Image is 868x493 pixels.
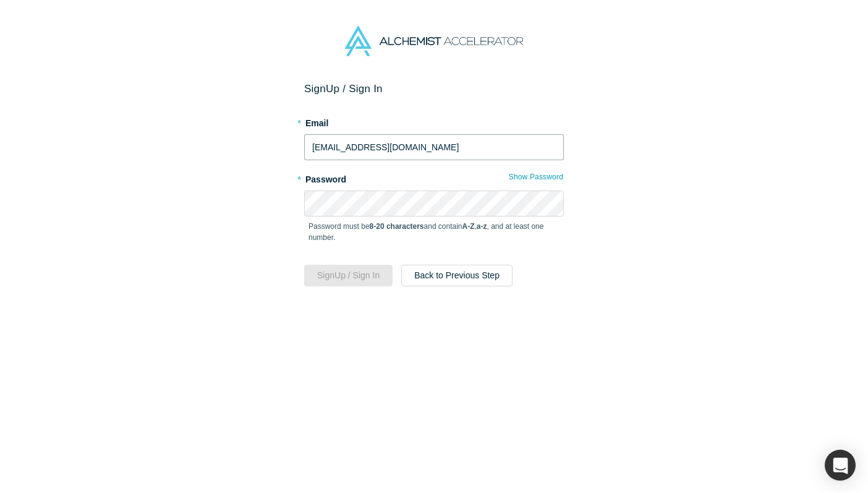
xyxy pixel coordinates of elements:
[370,222,424,231] strong: 8-20 characters
[508,169,564,185] button: Show Password
[462,222,475,231] strong: A-Z
[477,222,487,231] strong: a-z
[304,169,564,186] label: Password
[304,113,564,130] label: Email
[308,221,560,243] p: Password must be and contain , , and at least one number.
[401,265,513,286] button: Back to Previous Step
[304,265,393,286] button: SignUp / Sign In
[304,82,564,95] h2: Sign Up / Sign In
[345,26,523,56] img: Alchemist Accelerator Logo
